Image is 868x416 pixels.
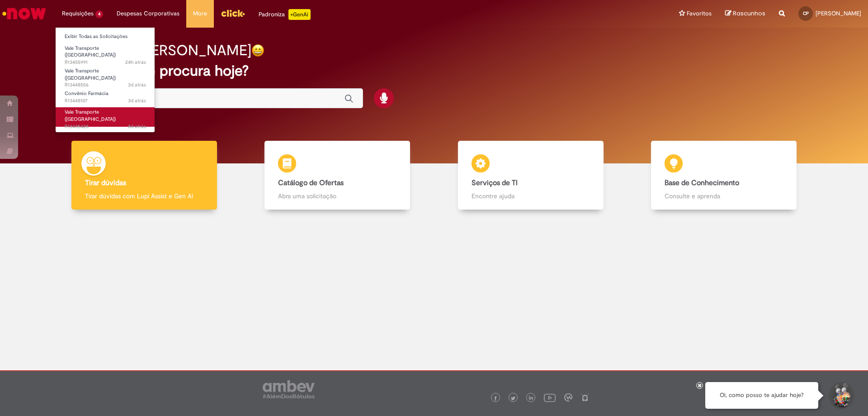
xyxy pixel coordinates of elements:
img: logo_footer_linkedin.png [529,396,533,401]
span: 8d atrás [128,123,146,130]
span: R13435428 [65,123,146,130]
p: Consulte e aprenda [665,191,783,201]
b: Tirar dúvidas [85,178,126,187]
span: R13448556 [65,81,146,89]
span: Vale Transporte ([GEOGRAPHIC_DATA]) [65,67,116,81]
span: Vale Transporte ([GEOGRAPHIC_DATA]) [65,45,116,59]
a: Exibir Todas as Solicitações [56,32,155,42]
span: Convênio Farmácia [65,90,108,97]
img: logo_footer_youtube.png [544,392,556,403]
p: Abra uma solicitação [278,191,396,201]
a: Catálogo de Ofertas Abra uma solicitação [241,141,434,210]
img: logo_footer_facebook.png [493,396,498,401]
b: Base de Conhecimento [665,178,739,187]
span: Requisições [62,9,94,18]
a: Tirar dúvidas Tirar dúvidas com Lupi Assist e Gen Ai [47,141,241,210]
span: 4 [95,10,103,18]
a: Aberto R13435428 : Vale Transporte (VT) [56,107,155,127]
img: logo_footer_twitter.png [511,396,515,401]
p: Encontre ajuda [472,191,590,201]
span: CP [803,10,809,16]
span: 3d atrás [128,81,146,88]
img: happy-face.png [251,44,264,57]
span: R13448107 [65,97,146,105]
a: Rascunhos [725,10,765,18]
span: Rascunhos [733,9,765,18]
img: logo_footer_naosei.png [581,393,589,402]
span: Favoritos [687,9,712,18]
img: ServiceNow [1,5,47,23]
span: 3d atrás [128,97,146,104]
p: +GenAi [288,9,311,20]
a: Base de Conhecimento Consulte e aprenda [627,141,821,210]
span: More [193,9,207,18]
img: logo_footer_ambev_rotulo_gray.png [263,380,315,398]
p: Tirar dúvidas com Lupi Assist e Gen Ai [85,191,203,201]
a: Aberto R13448556 : Vale Transporte (VT) [56,66,155,86]
span: Vale Transporte ([GEOGRAPHIC_DATA]) [65,109,116,123]
b: Serviços de TI [472,178,518,187]
time: 21/08/2025 10:42:42 [128,123,146,130]
div: Padroniza [259,9,311,20]
a: Aberto R13448107 : Convênio Farmácia [56,89,155,105]
span: 24h atrás [125,59,146,66]
span: [PERSON_NAME] [816,10,861,17]
ul: Requisições [55,27,155,133]
h2: O que você procura hoje? [78,63,790,79]
span: Despesas Corporativas [117,9,179,18]
img: logo_footer_workplace.png [564,393,572,402]
div: Oi, como posso te ajudar hoje? [705,382,818,409]
span: R13455991 [65,59,146,66]
a: Serviços de TI Encontre ajuda [434,141,627,210]
a: Aberto R13455991 : Vale Transporte (VT) [56,43,155,63]
img: click_logo_yellow_360x200.png [221,6,245,20]
b: Catálogo de Ofertas [278,178,344,187]
h2: Bom dia, [PERSON_NAME] [78,43,251,58]
button: Iniciar Conversa de Suporte [827,382,854,409]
